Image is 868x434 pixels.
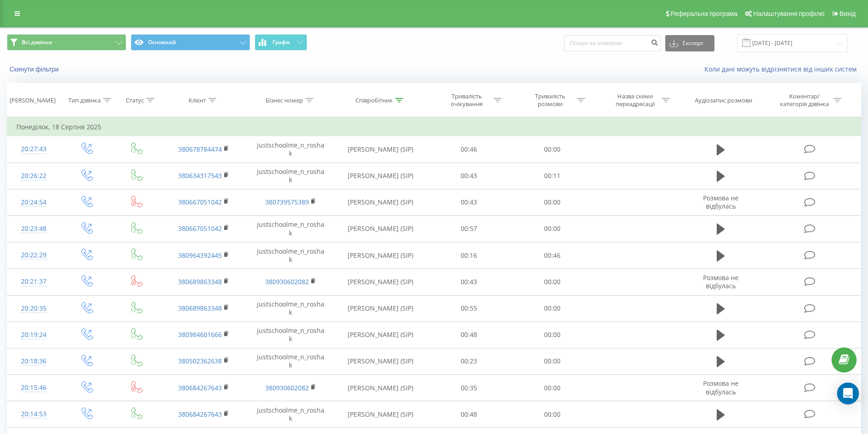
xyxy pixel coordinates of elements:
div: 20:14:53 [16,405,51,423]
div: [PERSON_NAME] [10,97,56,104]
button: Графік [255,34,307,51]
span: Налаштування профілю [753,10,824,17]
td: justschoolme_n_roshak [247,163,334,189]
div: Тип дзвінка [68,97,101,104]
td: justschoolme_n_roshak [247,136,334,163]
a: 380984601666 [178,330,222,339]
button: Основний [131,34,250,51]
td: 00:57 [427,215,511,242]
button: Експорт [665,35,714,51]
div: 20:24:54 [16,194,51,211]
td: 00:23 [427,348,511,374]
div: 20:27:43 [16,140,51,158]
div: Тривалість очікування [442,92,491,108]
td: [PERSON_NAME] (SIP) [334,322,427,348]
div: 20:18:36 [16,352,51,370]
div: Співробітник [355,97,393,104]
td: [PERSON_NAME] (SIP) [334,269,427,295]
td: 00:11 [511,163,594,189]
a: 380739575389 [265,198,309,206]
td: justschoolme_n_roshak [247,242,334,269]
td: [PERSON_NAME] (SIP) [334,348,427,374]
td: [PERSON_NAME] (SIP) [334,163,427,189]
div: Аудіозапис розмови [695,97,752,104]
td: 00:46 [427,136,511,163]
a: 380689863348 [178,304,222,312]
td: 00:00 [511,189,594,215]
td: 00:43 [427,269,511,295]
td: 00:55 [427,295,511,322]
a: 380684267643 [178,383,222,392]
td: 00:00 [511,401,594,428]
div: Open Intercom Messenger [837,383,859,404]
div: Бізнес номер [266,97,303,104]
td: 00:48 [427,322,511,348]
td: 00:00 [511,375,594,401]
div: 20:19:24 [16,326,51,344]
div: Клієнт [189,97,206,104]
a: 380689863348 [178,277,222,286]
td: justschoolme_n_roshak [247,401,334,428]
td: justschoolme_n_roshak [247,348,334,374]
td: [PERSON_NAME] (SIP) [334,215,427,242]
td: Понеділок, 18 Серпня 2025 [7,118,861,136]
a: 380964392445 [178,251,222,260]
div: 20:21:37 [16,273,51,291]
span: Розмова не відбулась [703,194,739,210]
div: Коментар/категорія дзвінка [778,92,831,108]
td: 00:43 [427,189,511,215]
td: [PERSON_NAME] (SIP) [334,375,427,401]
a: Коли дані можуть відрізнятися вiд інших систем [704,65,861,73]
span: Вихід [840,10,856,17]
div: 20:15:46 [16,379,51,397]
td: 00:46 [511,242,594,269]
td: 00:16 [427,242,511,269]
div: 20:23:48 [16,220,51,238]
a: 380684267643 [178,410,222,419]
td: justschoolme_n_roshak [247,215,334,242]
td: [PERSON_NAME] (SIP) [334,295,427,322]
td: 00:00 [511,322,594,348]
a: 380930602082 [265,383,309,392]
div: Статус [126,97,144,104]
td: justschoolme_n_roshak [247,295,334,322]
input: Пошук за номером [564,35,661,51]
td: [PERSON_NAME] (SIP) [334,136,427,163]
span: Графік [272,39,290,46]
td: 00:48 [427,401,511,428]
span: Розмова не відбулась [703,273,739,290]
a: 380634317543 [178,171,222,180]
a: 380930602082 [265,277,309,286]
td: 00:43 [427,163,511,189]
td: 00:00 [511,215,594,242]
td: 00:00 [511,136,594,163]
div: 20:22:29 [16,246,51,264]
td: 00:35 [427,375,511,401]
a: 380678784474 [178,145,222,153]
a: 380667051042 [178,224,222,233]
a: 380667051042 [178,198,222,206]
div: Назва схеми переадресації [611,92,659,108]
td: 00:00 [511,269,594,295]
div: 20:20:35 [16,300,51,317]
span: Всі дзвінки [22,39,52,46]
a: 380502362638 [178,357,222,365]
div: 20:26:22 [16,167,51,185]
td: justschoolme_n_roshak [247,322,334,348]
td: [PERSON_NAME] (SIP) [334,242,427,269]
span: Реферальна програма [671,10,738,17]
td: 00:00 [511,348,594,374]
td: [PERSON_NAME] (SIP) [334,401,427,428]
button: Скинути фільтри [7,65,63,73]
button: Всі дзвінки [7,34,126,51]
span: Розмова не відбулась [703,379,739,396]
div: Тривалість розмови [526,92,575,108]
td: 00:00 [511,295,594,322]
td: [PERSON_NAME] (SIP) [334,189,427,215]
